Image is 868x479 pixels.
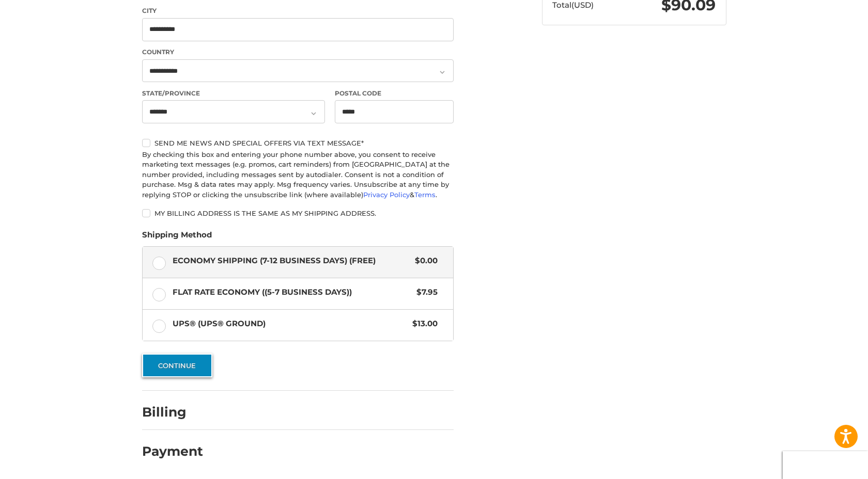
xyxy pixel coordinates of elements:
legend: Shipping Method [142,229,212,246]
label: Send me news and special offers via text message* [142,139,454,147]
h2: Billing [142,404,203,420]
span: Economy Shipping (7-12 Business Days) (Free) [173,255,410,267]
label: Postal Code [335,89,454,98]
label: City [142,6,454,15]
a: Privacy Policy [363,190,410,199]
label: State/Province [142,89,325,98]
a: Terms [414,190,436,199]
span: Flat Rate Economy ((5-7 Business Days)) [173,286,412,298]
h2: Payment [142,443,203,459]
span: $13.00 [408,318,438,330]
span: $7.95 [412,286,438,298]
button: Continue [142,354,212,377]
iframe: Google Customer Reviews [783,451,868,479]
label: My billing address is the same as my shipping address. [142,209,454,217]
span: $0.00 [410,255,438,267]
label: Country [142,47,454,57]
span: UPS® (UPS® Ground) [173,318,408,330]
div: By checking this box and entering your phone number above, you consent to receive marketing text ... [142,150,454,200]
